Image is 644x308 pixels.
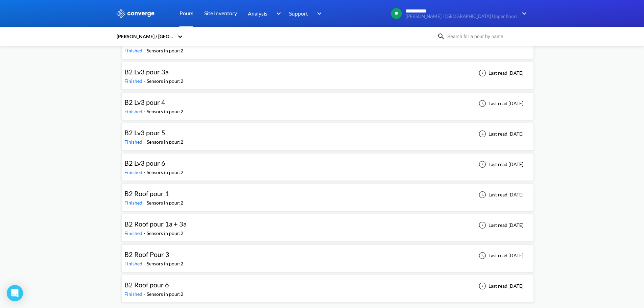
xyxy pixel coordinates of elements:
span: - [144,291,147,297]
div: Last read [DATE] [475,191,525,199]
span: - [144,48,147,53]
div: Last read [DATE] [475,99,525,108]
a: B2 Lv3 pour 4Finished-Sensors in pour:2Last read [DATE] [121,100,534,106]
span: - [144,139,147,145]
span: Support [289,9,308,18]
img: downArrow.svg [272,9,283,18]
a: B2 Roof pour 1a + 3aFinished-Sensors in pour:2Last read [DATE] [121,222,534,228]
span: - [144,169,147,175]
div: Sensors in pour: 2 [147,199,183,207]
span: - [144,230,147,236]
span: Finished [124,169,144,175]
span: B2 Lv3 pour 4 [124,98,165,106]
div: [PERSON_NAME] / [GEOGRAPHIC_DATA] Upper floors [116,33,174,40]
div: Sensors in pour: 2 [147,77,183,85]
span: B2 Roof pour 6 [124,281,169,289]
span: Finished [124,78,144,84]
span: - [144,261,147,266]
span: B2 Roof pour 1a + 3a [124,220,187,228]
span: Finished [124,139,144,145]
a: B2 Roof Pour 3Finished-Sensors in pour:2Last read [DATE] [121,252,534,258]
img: logo_ewhite.svg [116,9,155,18]
div: Sensors in pour: 2 [147,169,183,176]
span: - [144,109,147,114]
span: Finished [124,291,144,297]
span: [PERSON_NAME] / [GEOGRAPHIC_DATA] Upper floors [406,14,518,19]
img: downArrow.svg [518,9,528,18]
div: Last read [DATE] [475,69,525,77]
div: Last read [DATE] [475,252,525,260]
a: B2 Lv3 pour 5Finished-Sensors in pour:2Last read [DATE] [121,131,534,136]
span: Finished [124,109,144,114]
div: Sensors in pour: 2 [147,260,183,267]
a: B2 Roof pour 6Finished-Sensors in pour:2Last read [DATE] [121,283,534,288]
img: icon-search.svg [437,32,445,41]
div: Sensors in pour: 2 [147,47,183,54]
span: Finished [124,261,144,266]
span: B2 Lv3 pour 5 [124,128,165,137]
div: Open Intercom Messenger [7,285,23,301]
div: Sensors in pour: 2 [147,108,183,115]
span: B2 Lv3 pour 6 [124,159,165,167]
span: Finished [124,230,144,236]
div: Sensors in pour: 2 [147,230,183,237]
div: Sensors in pour: 2 [147,290,183,298]
a: B2 Lv3 pour 3aFinished-Sensors in pour:2Last read [DATE] [121,70,534,75]
span: B2 Lv3 pour 3a [124,68,169,76]
a: B2 Lv3 pour 6Finished-Sensors in pour:2Last read [DATE] [121,161,534,167]
span: - [144,200,147,206]
span: B2 Roof Pour 3 [124,250,169,258]
div: Last read [DATE] [475,160,525,168]
span: Finished [124,200,144,206]
div: Last read [DATE] [475,282,525,290]
img: downArrow.svg [313,9,324,18]
span: Analysis [248,9,267,18]
input: Search for a pour by name [445,33,527,40]
a: B2 Roof pour 1Finished-Sensors in pour:2Last read [DATE] [121,191,534,197]
span: B2 Roof pour 1 [124,189,169,197]
span: Finished [124,48,144,53]
div: Sensors in pour: 2 [147,138,183,146]
div: Last read [DATE] [475,130,525,138]
span: - [144,78,147,84]
div: Last read [DATE] [475,221,525,229]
